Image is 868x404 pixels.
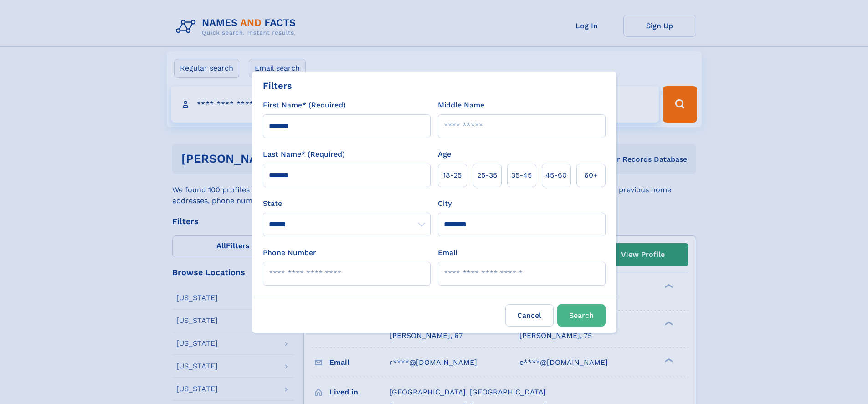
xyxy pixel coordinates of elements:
[438,198,452,209] label: City
[477,170,497,181] span: 25‑35
[438,149,451,160] label: Age
[263,247,316,258] label: Phone Number
[545,170,567,181] span: 45‑60
[505,304,554,327] label: Cancel
[263,100,346,111] label: First Name* (Required)
[263,198,431,209] label: State
[263,79,292,92] div: Filters
[438,247,457,258] label: Email
[557,304,606,327] button: Search
[438,100,484,111] label: Middle Name
[511,170,532,181] span: 35‑45
[443,170,462,181] span: 18‑25
[263,149,345,160] label: Last Name* (Required)
[584,170,598,181] span: 60+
